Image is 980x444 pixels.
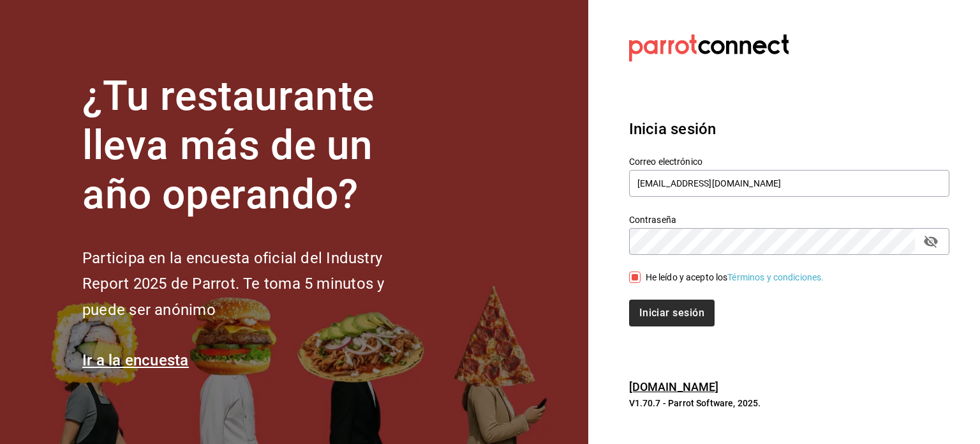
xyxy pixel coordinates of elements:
[629,397,949,410] p: V1.70.7 - Parrot Software, 2025.
[629,118,949,141] h3: Inicia sesión
[727,272,824,282] a: Términos y condiciones.
[82,245,427,323] h2: Participa en la encuesta oficial del Industry Report 2025 de Parrot. Te toma 5 minutos y puede se...
[646,271,824,284] div: He leído y acepto los
[629,170,949,197] input: Ingresa tu correo electrónico
[920,231,942,252] button: passwordField
[629,215,949,224] label: Contraseña
[82,72,427,219] h1: ¿Tu restaurante lleva más de un año operando?
[82,351,189,369] a: Ir a la encuesta
[629,157,949,166] label: Correo electrónico
[629,380,719,394] a: [DOMAIN_NAME]
[629,300,715,326] button: Iniciar sesión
